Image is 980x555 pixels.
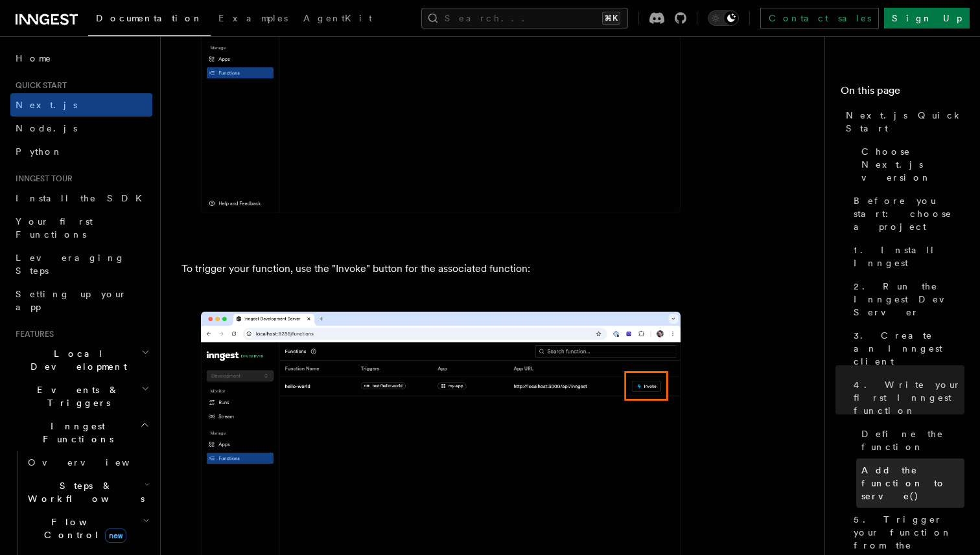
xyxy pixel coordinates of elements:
a: Next.js Quick Start [841,104,964,140]
span: AgentKit [303,13,372,23]
span: Home [16,52,52,65]
span: new [105,528,126,543]
a: 3. Create an Inngest client [848,324,964,373]
a: Python [10,140,152,163]
a: Sign Up [884,8,970,28]
span: Overview [28,457,161,468]
span: 4. Write your first Inngest function [854,378,964,417]
span: Before you start: choose a project [854,194,964,233]
span: Python [16,146,63,157]
p: To trigger your function, use the "Invoke" button for the associated function: [181,260,700,278]
a: 2. Run the Inngest Dev Server [848,275,964,324]
span: Define the function [861,427,964,453]
span: Choose Next.js version [861,145,964,184]
span: Setting up your app [16,289,127,312]
a: Leveraging Steps [10,246,152,282]
span: Local Development [10,347,141,373]
a: Node.js [10,117,152,140]
span: Next.js [16,100,77,110]
a: Setting up your app [10,282,152,319]
button: Toggle dark mode [708,10,739,26]
a: Contact sales [760,8,879,28]
span: Inngest tour [10,174,73,184]
button: Local Development [10,342,152,378]
a: Next.js [10,93,152,117]
button: Search...⌘K [421,8,628,28]
a: Choose Next.js version [856,140,964,189]
span: Examples [218,13,288,23]
button: Inngest Functions [10,414,152,451]
span: Leveraging Steps [16,253,125,276]
span: Inngest Functions [10,420,140,446]
h4: On this page [841,83,964,104]
a: Before you start: choose a project [848,189,964,238]
a: Add the function to serve() [856,459,964,508]
span: 2. Run the Inngest Dev Server [854,280,964,319]
span: Install the SDK [16,193,150,203]
a: 1. Install Inngest [848,238,964,275]
span: Documentation [96,13,203,23]
span: Next.js Quick Start [846,109,964,135]
button: Events & Triggers [10,378,152,414]
a: Home [10,47,152,70]
span: Add the function to serve() [861,464,964,503]
a: Documentation [88,4,211,36]
span: Features [10,329,54,339]
span: Quick start [10,80,67,91]
span: Flow Control [23,515,143,541]
span: Your first Functions [16,216,93,240]
span: Node.js [16,123,77,133]
span: 1. Install Inngest [854,244,964,269]
a: Examples [211,4,296,35]
a: Define the function [856,422,964,459]
a: Install the SDK [10,187,152,210]
a: 4. Write your first Inngest function [848,373,964,422]
span: Steps & Workflows [23,479,145,505]
button: Steps & Workflows [23,474,152,510]
kbd: ⌘K [602,12,620,25]
a: Overview [23,451,152,474]
span: Events & Triggers [10,383,141,409]
button: Flow Controlnew [23,510,152,547]
a: AgentKit [296,4,380,35]
a: Your first Functions [10,210,152,246]
span: 3. Create an Inngest client [854,329,964,368]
